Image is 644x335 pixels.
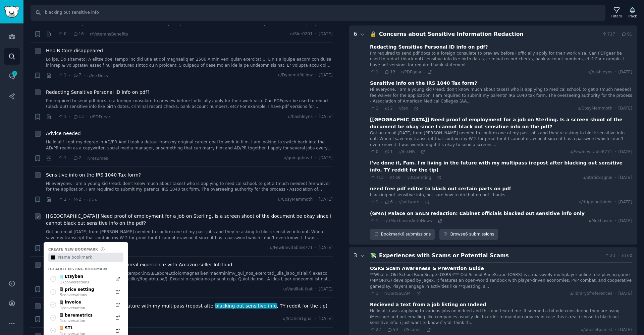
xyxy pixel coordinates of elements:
[315,155,316,161] span: ·
[60,292,94,297] div: 5 conversation s
[58,155,66,161] span: 1
[288,114,313,120] span: u/bashleyns
[69,113,70,120] span: ·
[381,219,382,223] span: ·
[46,229,333,241] a: Got an email [DATE] from [PERSON_NAME] needed to confirm one of my past jobs and they’re asking t...
[381,106,382,111] span: ·
[69,30,70,38] span: ·
[370,210,585,217] div: (GMA) Palace on SALN redaction: Cabinet officials blacked out sensitive info only
[60,280,89,284] div: 17 conversation s
[439,229,498,240] a: Browse6 submissions
[370,185,511,192] div: need free pdf editor to black out certain parts on pdf
[315,72,316,78] span: ·
[395,149,396,154] span: ·
[387,327,398,333] span: 59
[370,31,377,37] span: 🔒
[31,5,605,21] input: Search Keyword
[278,72,313,78] span: u/DynamicYellow
[69,196,70,203] span: ·
[59,313,93,319] div: baremetrics
[619,69,632,75] span: [DATE]
[46,172,141,179] a: Sensitive info on the IRS 1040 Tax form?
[370,199,378,205] span: 1
[413,291,414,296] span: ·
[370,308,632,326] div: Hello all, i was applying to various jobs on indeed and this one texted me. It seemed a bit odd c...
[46,130,81,137] a: Advice needed
[370,116,632,130] div: [[GEOGRAPHIC_DATA]] Need proof of employment for a job on Sterling. Is a screen shoot of the docu...
[46,271,333,282] a: L ips dolo sit A cons a [elit](seddo://eiu.tempor.inc/u/LaboreEtdolo/magnaali/enimad/minimv_qui_n...
[370,272,632,290] div: **What is Old School RuneScape (OSRS)?** Old School RuneScape (OSRS) is a massively multiplayer o...
[370,159,632,174] div: I've done it, Fam. I'm living in the future with my multipass (repost after blacking out sensitiv...
[384,199,393,205] span: 6
[290,31,313,37] span: u/Sldr0201
[370,327,381,333] span: 22
[354,30,357,240] div: 6
[615,175,616,181] span: ·
[578,106,612,112] span: u/CosyMammoth
[370,87,632,105] div: Hi everyone, I am a young kid (read: don't know much about taxes) who is applying to medical scho...
[604,253,615,259] span: 23
[379,30,599,39] div: Concerns about Sensitive Information Redaction
[46,261,232,268] a: I finally took the shot and had a surreal experience with Amazon seller Infcloud
[69,72,70,79] span: ·
[73,114,84,120] span: 13
[87,197,97,202] span: r/tax
[87,156,108,161] span: r/resumes
[570,291,612,297] span: u/libraryofreferences
[434,175,435,180] span: ·
[46,181,333,193] a: Hi everyone, I am a young kid (read: don't know much about taxes) who is applying to medical scho...
[619,199,632,205] span: [DATE]
[319,245,332,251] span: [DATE]
[615,69,616,75] span: ·
[381,200,382,205] span: ·
[319,316,332,322] span: [DATE]
[215,303,277,309] span: blacking out sensitive info
[60,318,93,323] div: 1 conversation
[398,149,415,154] span: r/AskHR
[59,325,85,331] div: STL
[619,106,632,112] span: [DATE]
[587,218,612,224] span: u/Mukhasim
[84,155,85,162] span: ·
[619,149,632,155] span: [DATE]
[370,51,632,68] div: I'm required to send pdf docs to a foreign consulate to preview before I officially apply for the...
[619,327,632,333] span: [DATE]
[422,200,423,205] span: ·
[84,72,85,79] span: ·
[588,69,612,75] span: u/bashleyns
[370,252,377,259] span: 💸
[86,113,88,120] span: ·
[370,106,378,112] span: 1
[319,114,332,120] span: [DATE]
[384,291,411,296] span: r/OSRSSCAM
[284,155,313,161] span: u/goingghos_t
[411,106,412,111] span: ·
[315,286,316,292] span: ·
[59,274,89,280] div: Etsyban
[270,245,313,251] span: u/FewInevitable8771
[434,219,435,223] span: ·
[379,252,602,260] div: Experiences with Scams or Potential Scams
[46,89,150,96] span: Redacting Sensitive Personal ID info on pdf?
[319,72,332,78] span: [DATE]
[370,149,378,155] span: 0
[403,175,404,180] span: ·
[54,155,56,162] span: ·
[319,155,332,161] span: [DATE]
[581,327,612,333] span: u/onesetpianist
[370,130,632,148] div: Got an email [DATE] from [PERSON_NAME] needed to confirm one of my past jobs and they’re asking t...
[619,291,632,297] span: [DATE]
[46,213,333,227] span: [[GEOGRAPHIC_DATA]] Need proof of employment for a job on Sterling. Is a screen shoot of the docu...
[73,155,81,161] span: 2
[58,31,66,37] span: 0
[278,197,313,203] span: u/CosyMammoth
[401,70,422,74] span: r/PDFgear
[73,197,81,203] span: 2
[48,247,98,252] div: Create new bookmark
[423,328,424,332] span: ·
[381,149,382,154] span: ·
[626,6,639,20] button: Track
[370,301,486,308] div: Recieved a text from a job listing on Indeed
[615,106,616,112] span: ·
